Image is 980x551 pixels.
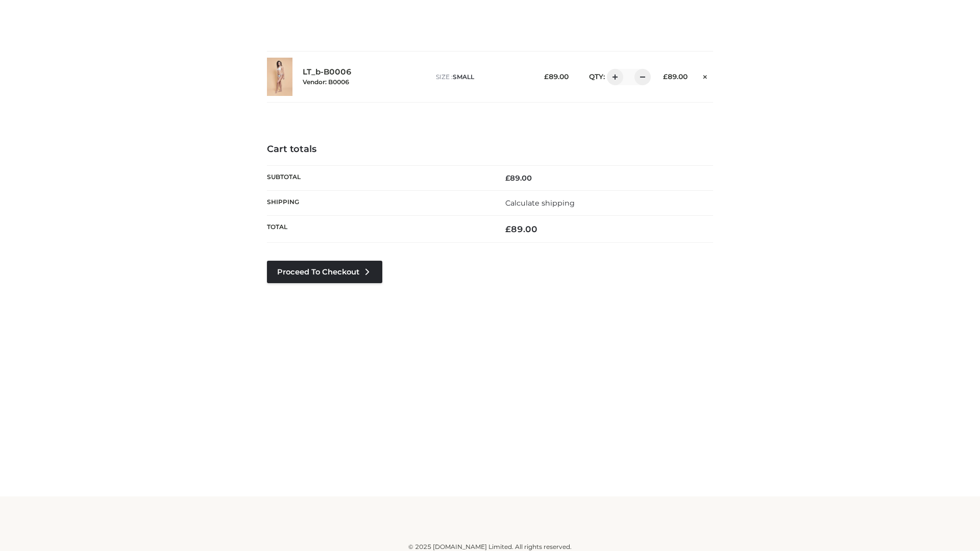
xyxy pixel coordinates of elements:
th: Total [267,216,490,243]
span: SMALL [453,73,474,81]
span: £ [544,72,549,81]
th: Subtotal [267,165,490,190]
a: Proceed to Checkout [267,261,382,283]
bdi: 89.00 [505,173,532,183]
bdi: 89.00 [544,72,569,81]
small: Vendor: B0006 [303,78,349,86]
a: Calculate shipping [505,198,575,208]
a: LT_b-B0006 [303,67,352,77]
span: £ [505,173,510,183]
img: LT_b-B0006 - SMALL [267,58,292,96]
p: size : [436,72,528,82]
bdi: 89.00 [505,224,537,234]
a: Remove this item [698,69,713,82]
h4: Cart totals [267,144,713,155]
span: £ [663,72,668,81]
bdi: 89.00 [663,72,688,81]
span: £ [505,224,511,234]
th: Shipping [267,190,490,215]
div: QTY: [579,69,647,85]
